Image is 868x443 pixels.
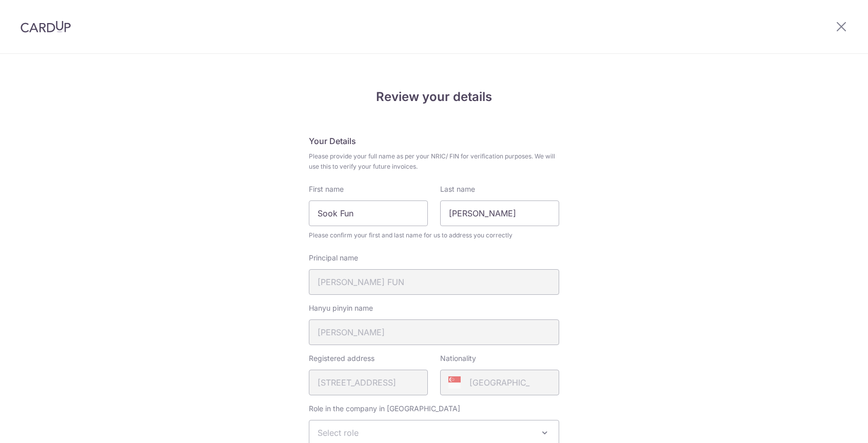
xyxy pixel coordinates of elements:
[309,353,374,364] label: Registered address
[309,303,373,313] label: Hanyu pinyin name
[309,404,460,414] label: Role in the company in [GEOGRAPHIC_DATA]
[309,253,358,263] label: Principal name
[440,184,475,194] label: Last name
[309,230,559,240] span: Please confirm your first and last name for us to address you correctly
[309,151,559,172] span: Please provide your full name as per your NRIC/ FIN for verification purposes. We will use this t...
[440,353,476,364] label: Nationality
[309,200,428,226] input: First Name
[309,184,344,194] label: First name
[309,135,559,147] h5: Your Details
[440,200,559,226] input: Last name
[21,21,71,33] img: CardUp
[309,88,559,106] h4: Review your details
[318,428,359,438] span: Select role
